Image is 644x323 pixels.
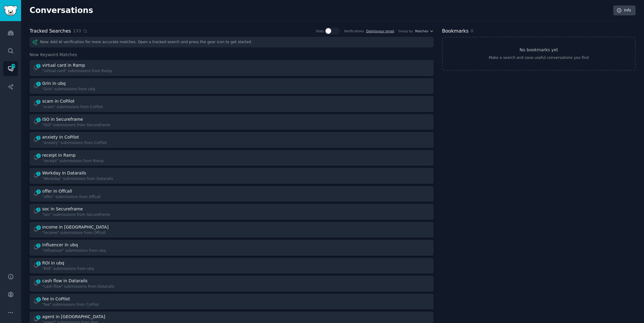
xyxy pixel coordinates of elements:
a: 2receipt in Ramp"receipt" submissions from Ramp [30,150,434,166]
h2: Bookmarks [442,27,469,35]
div: "Grin" submissions from ubq [42,87,95,92]
div: "cash flow" submissions from Datarails [42,284,114,289]
div: "soc" submissions from Secureframe [42,212,110,218]
span: 3 [36,190,41,194]
span: 1 [36,100,41,104]
a: 3income in [GEOGRAPHIC_DATA]"income" submissions from Offcall [30,222,434,238]
a: Dailytoyour email [366,29,394,33]
a: Info [613,5,636,16]
span: 1 [36,82,41,86]
div: "anxiety" submissions from CoPilot [42,140,107,146]
a: 1ISO in Secureframe"ISO" submissions from Secureframe [30,114,434,130]
div: "ROI" submissions from ubq [42,266,94,272]
a: 3fee in CoPilot"fee" submissions from CoPilot [30,294,434,310]
div: ROI in ubq [42,260,64,266]
div: "income" submissions from Offcall [42,230,110,236]
div: Grin in ubq [42,80,66,87]
span: 1 [36,261,41,266]
span: 3 [36,297,41,302]
h2: Conversations [30,6,93,15]
a: 2influencer in ubq"influencer" submissions from ubq [30,240,434,256]
span: 133 [73,28,81,34]
span: 2 [36,207,41,212]
div: Group by [398,29,413,33]
a: No bookmarks yetMake a search and save useful conversations you find [442,37,636,71]
img: GummySearch logo [4,5,17,16]
div: fee in CoPilot [42,296,70,302]
span: 2 [36,154,41,158]
div: Workday in Datarails [42,170,86,176]
span: Matches [415,29,428,33]
div: offer in Offcall [42,188,72,194]
div: anxiety in CoPilot [42,134,79,140]
a: 176 [3,61,18,76]
div: scam in CoPilot [42,98,74,104]
span: 1 [36,118,41,122]
div: influencer in ubq [42,242,78,248]
div: Stats [316,29,324,33]
div: "scam" submissions from CoPilot [42,104,103,110]
div: Make a search and save useful conversations you find [489,55,589,61]
span: 176 [11,64,16,68]
span: 2 [36,243,41,248]
a: 1scam in CoPilot"scam" submissions from CoPilot [30,96,434,112]
div: receipt in Ramp [42,152,76,158]
span: 3 [36,225,41,230]
span: 2 [36,136,41,140]
div: Notifications [344,29,364,33]
a: 1ROI in ubq"ROI" submissions from ubq [30,258,434,274]
span: 1 [36,171,41,176]
div: "influencer" submissions from ubq [42,248,106,254]
span: 1 [36,64,41,68]
div: ISO in Secureframe [42,116,83,123]
a: 1Workday in Datarails"Workday" submissions from Datarails [30,168,434,184]
div: "receipt" submissions from Ramp [42,158,104,164]
div: virtual card in Ramp [42,62,85,69]
div: "Workday" submissions from Datarails [42,176,113,182]
div: "ISO" submissions from Secureframe [42,123,110,128]
a: 1Grin in ubq"Grin" submissions from ubq [30,78,434,94]
div: "virtual card" submissions from Ramp [42,69,112,74]
button: Matches [415,29,433,33]
div: "fee" submissions from CoPilot [42,302,99,308]
a: 2anxiety in CoPilot"anxiety" submissions from CoPilot [30,132,434,148]
a: 1cash flow in Datarails"cash flow" submissions from Datarails [30,276,434,292]
div: agent in [GEOGRAPHIC_DATA] [42,314,105,320]
span: 4 [36,315,41,319]
div: income in [GEOGRAPHIC_DATA] [42,224,108,230]
div: soc in Secureframe [42,206,83,212]
a: 1virtual card in Ramp"virtual card" submissions from Ramp [30,60,434,76]
h3: No bookmarks yet [520,47,558,53]
div: cash flow in Datarails [42,278,87,284]
div: "offer" submissions from Offcall [42,194,101,200]
span: New Keyword Matches [30,52,77,58]
span: 1 [36,279,41,283]
a: 3offer in Offcall"offer" submissions from Offcall [30,186,434,202]
span: 0 [471,28,473,33]
a: 2soc in Secureframe"soc" submissions from Secureframe [30,204,434,220]
h2: Tracked Searches [30,27,71,35]
div: New: Add AI verification for more accurate matches. Open a tracked search and press the gear icon... [30,37,434,47]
